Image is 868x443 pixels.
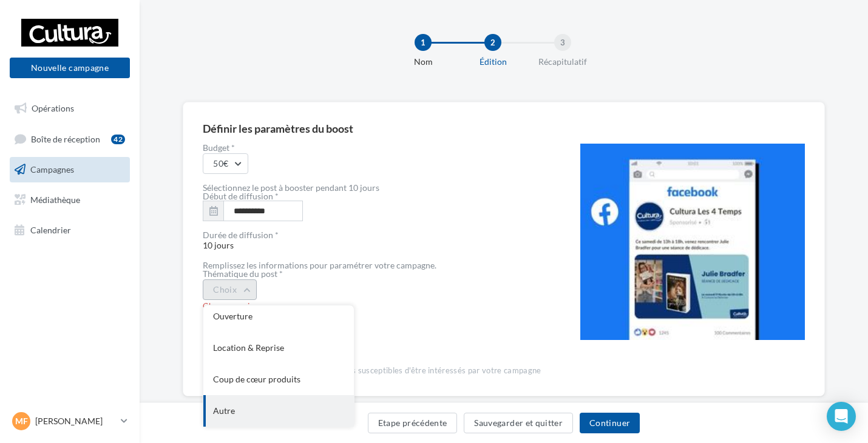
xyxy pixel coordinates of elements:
img: operation-preview [580,144,805,340]
label: Début de diffusion * [203,192,279,201]
button: Continuer [580,413,640,433]
button: Etape précédente [368,413,458,433]
a: Calendrier [7,218,132,243]
div: Définir les paramètres du boost [203,123,353,134]
div: Récapitulatif [524,56,602,68]
div: Durée de diffusion * [203,231,541,239]
span: Campagnes [30,164,74,175]
div: Location & Reprise [203,332,354,364]
div: Cet univers définira le panel d'internautes susceptibles d'être intéressés par votre campagne [203,365,541,376]
p: [PERSON_NAME] [35,415,116,427]
span: 10 jours [203,231,541,250]
div: Nom [384,56,462,68]
button: 50€ [203,153,248,174]
label: Budget * [203,144,541,152]
button: Choix [203,279,257,300]
div: 1 [415,34,432,51]
div: 42 [111,135,125,144]
span: MF [15,415,28,427]
span: Calendrier [30,224,71,235]
span: Opérations [32,103,74,113]
button: Nouvelle campagne [10,58,130,78]
div: 2 [484,34,501,51]
a: Campagnes [7,157,132,182]
a: MF [PERSON_NAME] [10,410,130,433]
div: Coup de cœur produits [203,364,354,395]
a: Boîte de réception42 [7,126,132,152]
a: Médiathèque [7,187,132,213]
button: Sauvegarder et quitter [464,413,573,433]
span: Médiathèque [30,195,80,205]
div: Édition [454,56,532,68]
div: Univers produits * [203,322,541,330]
div: Ouverture [203,301,354,332]
div: Open Intercom Messenger [827,402,856,431]
div: Remplissez les informations pour paramétrer votre campagne. [203,261,541,270]
div: Champ requis [203,301,541,312]
div: Champ requis [203,353,541,364]
a: Opérations [7,96,132,121]
div: 3 [554,34,571,51]
div: Autre [203,395,354,427]
div: Sélectionnez le post à booster pendant 10 jours [203,184,541,192]
div: Thématique du post * [203,270,541,278]
span: Boîte de réception [31,133,100,144]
